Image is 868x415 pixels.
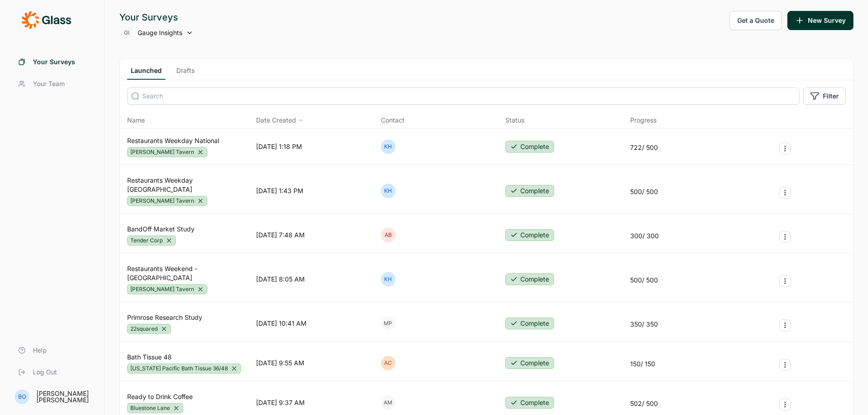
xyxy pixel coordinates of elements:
div: 22squared [127,324,171,334]
div: KH [381,139,395,154]
span: Gauge Insights [138,28,182,37]
div: [DATE] 1:18 PM [256,142,302,151]
a: Launched [127,66,165,80]
div: [DATE] 10:41 AM [256,319,307,328]
div: [PERSON_NAME] Tavern [127,147,207,157]
div: 350 / 350 [630,320,658,329]
div: [PERSON_NAME] Tavern [127,196,207,206]
button: Get a Quote [729,11,782,30]
div: Progress [630,116,657,125]
div: AB [381,228,395,242]
div: [DATE] 9:37 AM [256,398,305,407]
div: [PERSON_NAME] Tavern [127,284,207,294]
span: Your Team [33,79,65,88]
button: Complete [505,273,554,285]
a: Restaurants Weekend - [GEOGRAPHIC_DATA] [127,264,252,282]
div: KH [381,272,395,287]
div: [DATE] 1:43 PM [256,186,303,195]
div: Tender Corp [127,236,176,246]
button: Complete [505,141,554,153]
div: Bluestone Lane [127,403,183,413]
a: Drafts [173,66,198,80]
span: Filter [823,92,839,101]
div: 722 / 500 [630,143,658,152]
button: Survey Actions [779,231,791,243]
span: Your Surveys [33,57,75,67]
button: Complete [505,357,554,369]
a: Ready to Drink Coffee [127,392,193,401]
div: Status [505,116,524,125]
button: Complete [505,229,554,241]
button: Complete [505,397,554,409]
a: Restaurants Weekday National [127,136,219,145]
button: Survey Actions [779,359,791,371]
div: [PERSON_NAME] [PERSON_NAME] [36,390,93,403]
div: Contact [381,116,405,125]
div: BO [15,389,29,404]
div: 500 / 500 [630,187,658,196]
button: Survey Actions [779,399,791,410]
div: KH [381,184,395,198]
a: BandOff Market Study [127,225,195,234]
button: Survey Actions [779,319,791,331]
div: 500 / 500 [630,276,658,285]
div: [DATE] 8:05 AM [256,275,305,284]
button: Complete [505,185,554,197]
span: Log Out [33,368,57,377]
button: Survey Actions [779,275,791,287]
span: Date Created [256,116,296,125]
a: Bath Tissue 48 [127,353,241,362]
div: 150 / 150 [630,359,655,369]
a: Restaurants Weekday [GEOGRAPHIC_DATA] [127,176,252,194]
button: New Survey [787,11,853,30]
div: [US_STATE] Pacific Bath Tissue 36/48 [127,364,241,374]
div: [DATE] 9:55 AM [256,359,304,368]
button: Survey Actions [779,187,791,199]
div: 300 / 300 [630,231,659,241]
div: 502 / 500 [630,399,658,408]
div: GI [119,26,134,40]
div: [DATE] 7:48 AM [256,231,305,240]
input: Search [127,87,800,105]
div: MP [381,316,395,331]
div: AM [381,395,395,410]
button: Filter [803,87,846,105]
div: Your Surveys [119,11,193,24]
a: Primrose Research Study [127,313,202,322]
span: Name [127,116,145,125]
span: Help [33,346,47,355]
div: AC [381,356,395,370]
button: Complete [505,318,554,329]
button: Survey Actions [779,143,791,154]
